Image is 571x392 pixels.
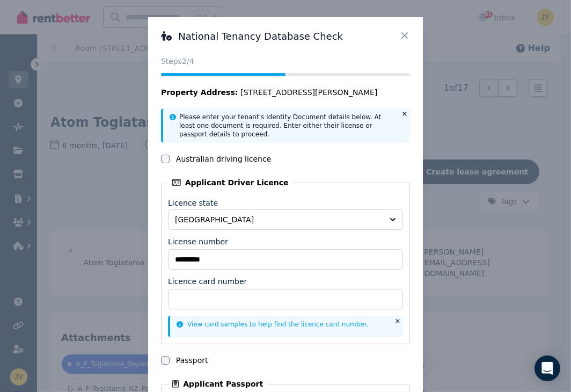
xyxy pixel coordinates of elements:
[161,56,410,67] p: Steps 2 /4
[240,87,377,98] span: [STREET_ADDRESS][PERSON_NAME]
[179,113,395,139] p: Please enter your tenant's Identity Document details below. At least one document is required. En...
[177,321,369,328] a: View card samples to help find the licence card number.
[168,199,218,207] label: Licence state
[176,154,271,164] label: Australian driving licence
[168,379,267,389] legend: Applicant Passport
[175,214,381,225] span: [GEOGRAPHIC_DATA]
[161,88,238,97] span: Property Address:
[535,355,560,381] div: Open Intercom Messenger
[168,209,403,230] button: [GEOGRAPHIC_DATA]
[168,236,228,247] label: License number
[176,355,208,366] label: Passport
[168,177,293,188] legend: Applicant Driver Licence
[161,30,410,43] h3: National Tenancy Database Check
[168,276,247,287] label: Licence card number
